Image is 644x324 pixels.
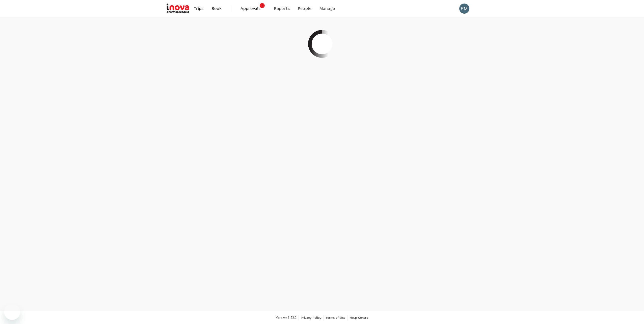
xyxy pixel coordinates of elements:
img: iNova Pharmaceuticals [167,3,190,14]
a: Terms of Use [326,315,345,320]
a: Help Centre [350,315,368,320]
iframe: Button to launch messaging window [4,304,20,320]
span: Book [211,6,222,12]
span: Terms of Use [326,316,345,319]
div: FM [459,4,469,14]
span: Version 3.52.2 [276,315,297,320]
a: Privacy Policy [301,315,321,320]
span: Trips [194,6,204,12]
span: Privacy Policy [301,316,321,319]
span: Help Centre [350,316,368,319]
span: 1 [260,3,265,8]
span: Approvals [240,6,266,12]
span: Reports [274,6,290,12]
span: Manage [319,6,335,12]
span: People [298,6,311,12]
